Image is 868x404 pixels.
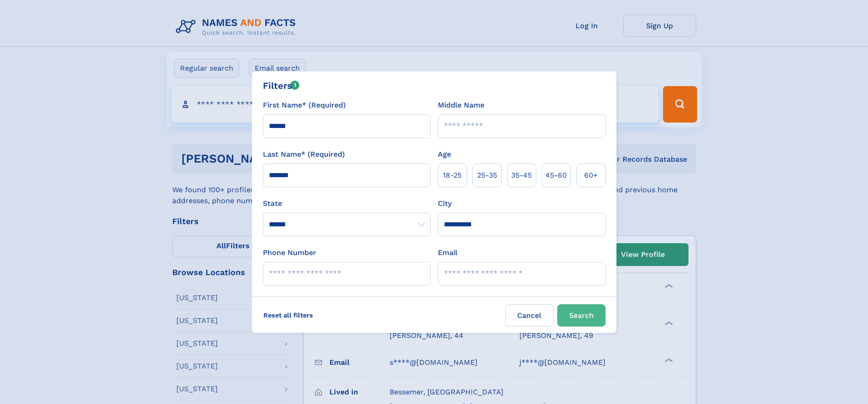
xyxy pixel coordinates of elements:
[438,100,484,111] label: Middle Name
[477,170,497,181] span: 25‑35
[263,149,345,160] label: Last Name* (Required)
[263,79,300,92] div: Filters
[438,247,457,258] label: Email
[257,304,319,326] label: Reset all filters
[438,149,451,160] label: Age
[443,170,462,181] span: 18‑25
[263,100,346,111] label: First Name* (Required)
[438,198,452,209] label: City
[263,247,316,258] label: Phone Number
[584,170,598,181] span: 60+
[511,170,532,181] span: 35‑45
[505,304,554,327] label: Cancel
[545,170,567,181] span: 45‑60
[557,304,606,327] button: Search
[263,198,431,209] label: State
